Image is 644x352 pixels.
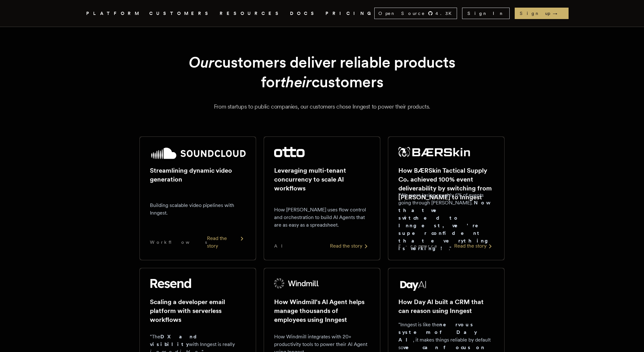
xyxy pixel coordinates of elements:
[149,10,212,17] a: CUSTOMERS
[290,10,318,17] a: DOCS
[189,53,214,71] em: Our
[330,242,370,250] div: Read the story
[220,10,282,17] button: RESOURCES
[150,297,246,324] h2: Scaling a developer email platform with serverless workflows
[86,10,142,17] button: PLATFORM
[150,166,246,184] h2: Streamlining dynamic video generation
[150,147,246,160] img: SoundCloud
[454,242,494,250] div: Read the story
[274,166,370,193] h2: Leveraging multi-tenant concurrency to scale AI workflows
[150,278,191,289] img: Resend
[274,147,305,157] img: Otto
[462,8,510,19] a: Sign In
[274,297,370,324] h2: How Windmill's AI Agent helps manage thousands of employees using Inngest
[150,239,207,245] span: Workflows
[150,202,246,217] p: Building scalable video pipelines with Inngest.
[207,235,246,250] div: Read the story
[274,243,288,249] span: AI
[435,10,455,17] span: 4.3 K
[155,52,489,92] h1: customers deliver reliable products for customers
[515,8,569,19] a: Sign up
[94,102,550,111] p: From startups to public companies, our customers chose Inngest to power their products.
[378,10,425,17] span: Open Source
[398,297,494,315] h2: How Day AI built a CRM that can reason using Inngest
[274,278,319,289] img: Windmill
[398,166,494,202] h2: How BÆRSkin Tactical Supply Co. achieved 100% event deliverability by switching from [PERSON_NAME...
[398,322,477,343] strong: nervous system of Day AI
[398,200,493,251] strong: Now that we switched to Inngest, we're super confident that everything is working!
[280,73,312,91] em: their
[388,136,505,260] a: BÆRSkin Tactical Supply Co. logoHow BÆRSkin Tactical Supply Co. achieved 100% event deliverabilit...
[264,136,380,260] a: Otto logoLeveraging multi-tenant concurrency to scale AI workflowsHow [PERSON_NAME] uses flow con...
[398,278,428,291] img: Day AI
[139,136,256,260] a: SoundCloud logoStreamlining dynamic video generationBuilding scalable video pipelines with Innges...
[325,10,374,17] a: PRICING
[553,10,563,17] span: →
[398,191,494,252] p: "We were losing roughly 6% of events going through [PERSON_NAME]. ."
[150,334,202,347] strong: DX and visibility
[398,243,438,249] span: E-commerce
[398,147,470,157] img: BÆRSkin Tactical Supply Co.
[274,206,370,229] p: How [PERSON_NAME] uses flow control and orchestration to build AI Agents that are as easy as a sp...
